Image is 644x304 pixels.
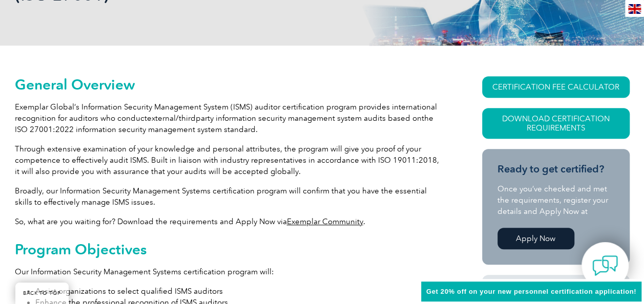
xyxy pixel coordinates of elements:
[497,163,614,176] h3: Ready to get certified?
[482,108,630,139] a: Download Certification Requirements
[482,76,630,98] a: CERTIFICATION FEE CALCULATOR
[592,253,618,278] img: contact-chat.png
[15,143,445,177] p: Through extensive examination of your knowledge and personal attributes, the program will give yo...
[196,114,422,123] span: party information security management system audits based on
[497,183,614,217] p: Once you’ve checked and met the requirements, register your details and Apply Now at
[15,76,445,93] h2: General Overview
[15,101,445,135] p: Exemplar Global’s Information Security Management System (ISMS) auditor certification program pro...
[15,266,445,277] p: Our Information Security Management Systems certification program will:
[287,217,363,226] a: Exemplar Community
[497,228,574,249] a: Apply Now
[15,216,445,227] p: So, what are you waiting for? Download the requirements and Apply Now via .
[15,185,445,208] p: Broadly, our Information Security Management Systems certification program will confirm that you ...
[628,4,641,14] img: en
[15,283,69,304] a: BACK TO TOP
[15,241,445,257] h2: Program Objectives
[147,114,196,123] span: external/third
[35,286,445,297] li: Assist organizations to select qualified ISMS auditors
[426,288,636,295] span: Get 20% off on your new personnel certification application!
